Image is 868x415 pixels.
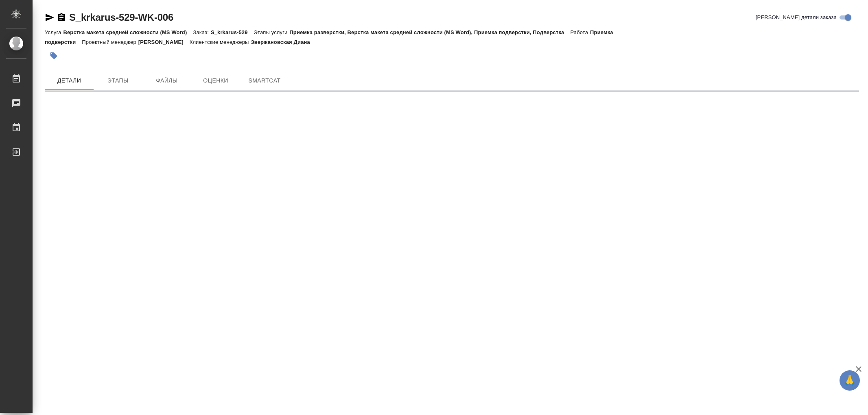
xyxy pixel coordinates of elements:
button: Скопировать ссылку для ЯМессенджера [45,13,55,22]
p: Проектный менеджер [82,39,138,45]
p: Услуга [45,29,63,35]
button: 🙏 [840,370,860,391]
p: Приемка подверстки [45,29,613,45]
p: [PERSON_NAME] [138,39,190,45]
span: 🙏 [843,372,857,389]
span: SmartCat [245,76,284,86]
span: Оценки [196,76,235,86]
p: Звержановская Диана [251,39,316,45]
span: Этапы [98,76,138,86]
p: Клиентские менеджеры [190,39,251,45]
p: Верстка макета средней сложности (MS Word) [63,29,193,35]
p: Заказ: [193,29,210,35]
p: Работа [570,29,590,35]
p: Приемка разверстки, Верстка макета средней сложности (MS Word), Приемка подверстки, Подверстка [289,29,570,35]
a: S_krkarus-529-WK-006 [69,12,173,23]
span: [PERSON_NAME] детали заказа [756,13,837,22]
button: Скопировать ссылку [57,13,66,22]
span: Детали [50,76,89,86]
span: Файлы [147,76,186,86]
p: S_krkarus-529 [211,29,254,35]
p: Этапы услуги [254,29,290,35]
button: Добавить тэг [45,47,63,65]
